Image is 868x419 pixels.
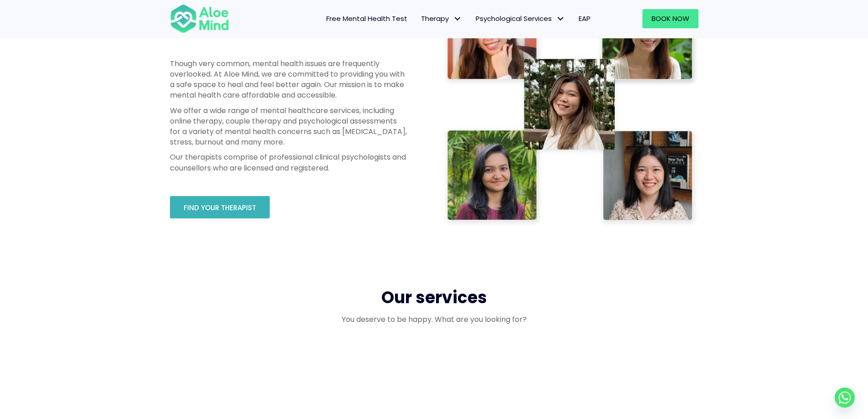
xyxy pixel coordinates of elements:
img: Aloe Mind Malaysia | Mental Healthcare Services in Malaysia and Singapore [602,375,631,404]
img: Aloe Mind Malaysia | Mental Healthcare Services in Malaysia and Singapore [237,375,267,404]
p: You deserve to be happy. What are you looking for? [170,314,699,325]
span: Our services [381,286,487,309]
span: Therapy: submenu [451,12,464,26]
p: We offer a wide range of mental healthcare services, including online therapy, couple therapy and... [170,105,407,148]
span: Free Mental Health Test [326,14,407,23]
img: Aloe mind Logo [170,4,229,34]
a: TherapyTherapy: submenu [414,9,469,28]
p: Our therapists comprise of professional clinical psychologists and counsellors who are licensed a... [170,152,407,173]
a: Find your therapist [170,196,270,218]
a: Psychological ServicesPsychological Services: submenu [469,9,572,28]
img: Aloe Mind Malaysia | Mental Healthcare Services in Malaysia and Singapore [420,375,449,404]
a: Book Now [642,9,699,28]
span: Find your therapist [184,203,256,212]
span: EAP [579,14,591,23]
a: EAP [572,9,597,28]
nav: Menu [241,9,597,28]
p: Though very common, mental health issues are frequently overlooked. At Aloe Mind, we are committe... [170,58,407,101]
span: Psychological Services [476,14,565,23]
a: Free Mental Health Test [319,9,414,28]
span: Psychological Services: submenu [554,12,567,26]
span: Therapy [421,14,462,23]
a: Whatsapp [835,388,855,408]
span: Book Now [652,14,689,23]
